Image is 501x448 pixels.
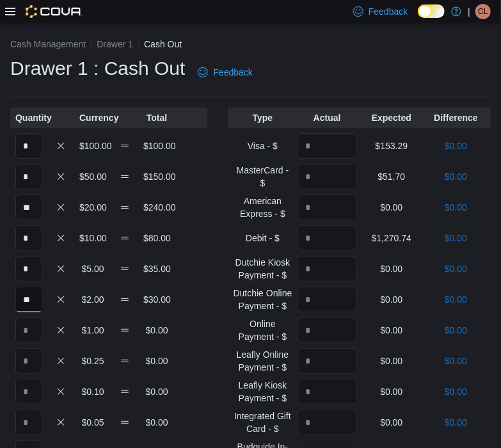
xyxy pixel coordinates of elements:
[213,66,252,79] span: Feedback
[15,164,42,189] input: Quantity
[79,324,106,337] p: $1.00
[426,201,486,214] p: $0.00
[97,39,133,49] button: Drawer 1
[143,416,170,429] p: $0.00
[79,293,106,306] p: $2.00
[478,4,488,19] span: CL
[362,170,422,183] p: $51.70
[362,355,422,367] p: $0.00
[298,195,357,220] input: Quantity
[362,416,422,429] p: $0.00
[426,416,486,429] p: $0.00
[426,293,486,306] p: $0.00
[143,355,170,367] p: $0.00
[426,385,486,398] p: $0.00
[15,410,42,435] input: Quantity
[426,355,486,367] p: $0.00
[233,317,292,343] p: Online Payment - $
[143,232,170,244] p: $80.00
[79,140,106,152] p: $100.00
[79,416,106,429] p: $0.05
[143,324,170,337] p: $0.00
[233,111,292,124] p: Type
[418,18,418,19] span: Dark Mode
[233,379,292,404] p: Leafly Kiosk Payment - $
[426,262,486,275] p: $0.00
[10,38,491,53] nav: An example of EuiBreadcrumbs
[475,4,491,19] div: Cody Laurin-Savage
[79,232,106,244] p: $10.00
[426,111,486,124] p: Difference
[298,225,357,251] input: Quantity
[15,317,42,343] input: Quantity
[10,56,185,81] h1: Drawer 1 : Cash Out
[233,287,292,312] p: Dutchie Online Payment - $
[369,5,408,18] span: Feedback
[298,379,357,404] input: Quantity
[298,287,357,312] input: Quantity
[426,232,486,244] p: $0.00
[418,4,445,18] input: Dark Mode
[298,111,357,124] p: Actual
[362,111,422,124] p: Expected
[298,317,357,343] input: Quantity
[233,348,292,374] p: Leafly Online Payment - $
[233,195,292,220] p: American Express - $
[79,170,106,183] p: $50.00
[15,111,42,124] p: Quantity
[298,348,357,374] input: Quantity
[144,39,182,49] button: Cash Out
[15,287,42,312] input: Quantity
[233,140,292,152] p: Visa - $
[15,225,42,251] input: Quantity
[15,379,42,404] input: Quantity
[362,324,422,337] p: $0.00
[233,410,292,435] p: Integrated Gift Card - $
[362,293,422,306] p: $0.00
[362,385,422,398] p: $0.00
[79,385,106,398] p: $0.10
[362,262,422,275] p: $0.00
[10,39,86,49] button: Cash Management
[26,5,83,18] img: Cova
[362,201,422,214] p: $0.00
[193,60,257,85] a: Feedback
[79,262,106,275] p: $5.00
[15,195,42,220] input: Quantity
[143,293,170,306] p: $30.00
[426,324,486,337] p: $0.00
[79,201,106,214] p: $20.00
[79,111,106,124] p: Currency
[143,385,170,398] p: $0.00
[143,111,170,124] p: Total
[233,232,292,244] p: Debit - $
[15,348,42,374] input: Quantity
[426,170,486,183] p: $0.00
[298,133,357,159] input: Quantity
[233,256,292,282] p: Dutchie Kiosk Payment - $
[143,140,170,152] p: $100.00
[143,201,170,214] p: $240.00
[143,262,170,275] p: $35.00
[143,170,170,183] p: $150.00
[79,355,106,367] p: $0.25
[298,410,357,435] input: Quantity
[15,133,42,159] input: Quantity
[362,140,422,152] p: $153.29
[15,256,42,282] input: Quantity
[426,140,486,152] p: $0.00
[298,164,357,189] input: Quantity
[362,232,422,244] p: $1,270.74
[233,164,292,189] p: MasterCard - $
[298,256,357,282] input: Quantity
[468,4,470,19] p: |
